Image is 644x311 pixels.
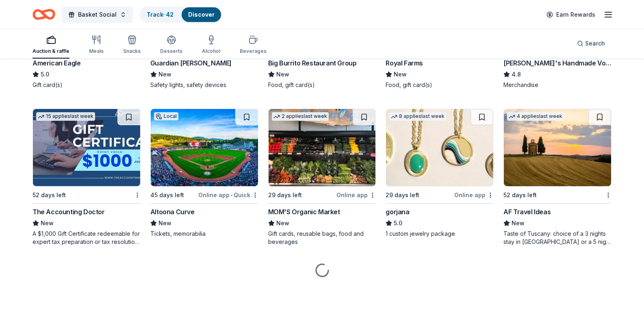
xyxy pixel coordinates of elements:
[160,48,182,54] div: Desserts
[158,70,171,79] span: New
[269,109,376,186] img: Image for MOM'S Organic Market
[41,70,49,79] span: 5.0
[386,207,409,217] div: gorjana
[386,58,423,68] div: Royal Farms
[386,81,494,89] div: Food, gift card(s)
[154,112,178,120] div: Local
[150,58,232,68] div: Guardian [PERSON_NAME]
[151,109,258,186] img: Image for Altoona Curve
[33,109,141,246] a: Image for The Accounting Doctor15 applieslast week52 days leftThe Accounting DoctorNewA $1,000 Gi...
[33,207,105,217] div: The Accounting Doctor
[89,48,104,54] div: Meals
[78,10,117,20] span: Basket Social
[570,35,611,52] button: Search
[202,48,220,54] div: Alcohol
[150,190,184,200] div: 45 days left
[33,109,140,186] img: Image for The Accounting Doctor
[504,109,611,186] img: Image for AF Travel Ideas
[33,81,141,89] div: Gift card(s)
[503,58,611,68] div: [PERSON_NAME]'s Handmade Vodka
[89,32,104,59] button: Meals
[512,218,525,228] span: New
[123,48,141,54] div: Snacks
[198,190,258,200] div: Online app Quick
[160,32,182,59] button: Desserts
[389,112,446,121] div: 8 applies last week
[542,7,600,22] a: Earn Rewards
[272,112,329,121] div: 2 applies last week
[33,230,141,246] div: A $1,000 Gift Certificate redeemable for expert tax preparation or tax resolution services—recipi...
[394,218,402,228] span: 5.0
[503,190,537,200] div: 52 days left
[33,48,69,54] div: Auction & raffle
[503,109,611,246] a: Image for AF Travel Ideas4 applieslast week52 days leftAF Travel IdeasNewTaste of Tuscany: choice...
[386,109,494,238] a: Image for gorjana8 applieslast week29 days leftOnline appgorjana5.01 custom jewelry package
[386,190,419,200] div: 29 days left
[336,190,376,200] div: Online app
[507,112,564,121] div: 4 applies last week
[503,81,611,89] div: Merchandise
[386,109,493,186] img: Image for gorjana
[503,207,551,217] div: AF Travel Ideas
[147,11,173,18] a: Track· 42
[585,39,605,48] span: Search
[123,32,141,59] button: Snacks
[33,5,55,24] a: Home
[158,218,171,228] span: New
[139,7,222,23] button: Track· 42Discover
[276,218,289,228] span: New
[33,32,69,59] button: Auction & raffle
[33,58,80,68] div: American Eagle
[36,112,95,121] div: 15 applies last week
[276,70,289,79] span: New
[188,11,215,18] a: Discover
[268,190,302,200] div: 29 days left
[268,207,340,217] div: MOM'S Organic Market
[394,70,407,79] span: New
[240,32,267,59] button: Beverages
[41,218,54,228] span: New
[386,230,494,238] div: 1 custom jewelry package
[268,109,376,246] a: Image for MOM'S Organic Market2 applieslast week29 days leftOnline appMOM'S Organic MarketNewGift...
[454,190,494,200] div: Online app
[268,230,376,246] div: Gift cards, reusable bags, food and beverages
[268,58,357,68] div: Big Burrito Restaurant Group
[512,70,521,79] span: 4.8
[231,192,232,198] span: •
[268,81,376,89] div: Food, gift card(s)
[240,48,267,54] div: Beverages
[33,190,66,200] div: 52 days left
[150,109,258,238] a: Image for Altoona CurveLocal45 days leftOnline app•QuickAltoona CurveNewTickets, memorabilia
[150,230,258,238] div: Tickets, memorabilia
[202,32,220,59] button: Alcohol
[150,207,195,217] div: Altoona Curve
[62,7,133,23] button: Basket Social
[150,81,258,89] div: Safety lights, safety devices
[503,230,611,246] div: Taste of Tuscany: choice of a 3 nights stay in [GEOGRAPHIC_DATA] or a 5 night stay in [GEOGRAPHIC...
